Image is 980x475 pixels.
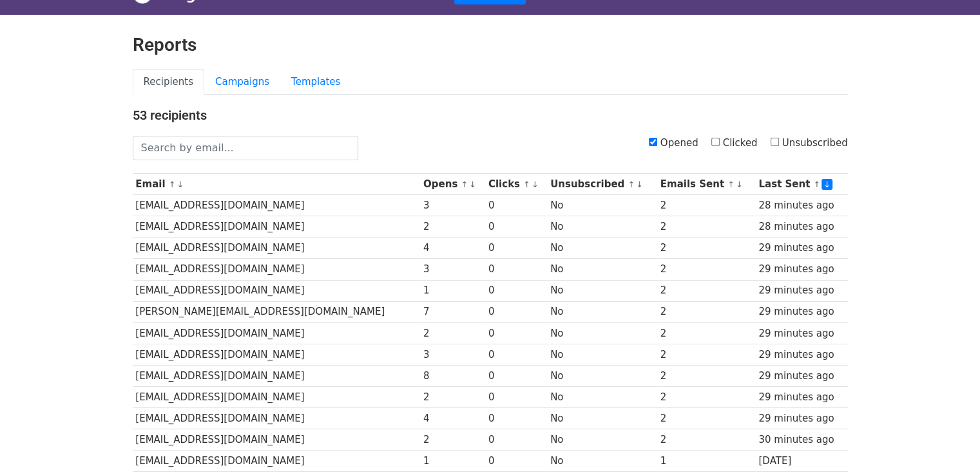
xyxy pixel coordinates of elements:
[657,344,756,365] td: 2
[532,180,539,189] a: ↓
[657,195,756,216] td: 2
[821,179,832,190] a: ↓
[420,387,485,408] td: 2
[756,365,848,386] td: 29 minutes ago
[485,280,547,301] td: 0
[727,180,735,189] a: ↑
[485,344,547,365] td: 0
[547,216,657,237] td: No
[657,429,756,451] td: 2
[736,180,743,189] a: ↓
[547,322,657,344] td: No
[756,451,848,472] td: [DATE]
[133,216,421,237] td: [EMAIL_ADDRESS][DOMAIN_NAME]
[485,237,547,259] td: 0
[756,237,848,259] td: 29 minutes ago
[420,451,485,472] td: 1
[649,136,698,151] label: Opened
[657,280,756,301] td: 2
[133,136,358,160] input: Search by email...
[628,180,635,189] a: ↑
[916,413,980,475] iframe: Chat Widget
[547,195,657,216] td: No
[756,195,848,216] td: 28 minutes ago
[636,180,643,189] a: ↓
[756,174,848,195] th: Last Sent
[756,408,848,429] td: 29 minutes ago
[547,429,657,451] td: No
[280,69,351,95] a: Templates
[420,216,485,237] td: 2
[771,136,848,151] label: Unsubscribed
[657,216,756,237] td: 2
[133,237,421,259] td: [EMAIL_ADDRESS][DOMAIN_NAME]
[547,174,657,195] th: Unsubscribed
[485,387,547,408] td: 0
[420,280,485,301] td: 1
[133,451,421,472] td: [EMAIL_ADDRESS][DOMAIN_NAME]
[420,259,485,280] td: 3
[649,138,657,146] input: Opened
[169,180,176,189] a: ↑
[133,69,205,95] a: Recipients
[657,365,756,386] td: 2
[547,344,657,365] td: No
[469,180,476,189] a: ↓
[485,365,547,386] td: 0
[420,429,485,451] td: 2
[657,301,756,322] td: 2
[420,301,485,322] td: 7
[485,408,547,429] td: 0
[485,259,547,280] td: 0
[485,429,547,451] td: 0
[547,451,657,472] td: No
[133,34,848,56] h2: Reports
[420,237,485,259] td: 4
[485,195,547,216] td: 0
[133,107,848,123] h4: 53 recipients
[420,174,485,195] th: Opens
[133,322,421,344] td: [EMAIL_ADDRESS][DOMAIN_NAME]
[133,387,421,408] td: [EMAIL_ADDRESS][DOMAIN_NAME]
[547,408,657,429] td: No
[420,322,485,344] td: 2
[756,216,848,237] td: 28 minutes ago
[657,451,756,472] td: 1
[711,138,720,146] input: Clicked
[547,387,657,408] td: No
[547,259,657,280] td: No
[133,195,421,216] td: [EMAIL_ADDRESS][DOMAIN_NAME]
[547,301,657,322] td: No
[133,301,421,322] td: [PERSON_NAME][EMAIL_ADDRESS][DOMAIN_NAME]
[756,344,848,365] td: 29 minutes ago
[420,408,485,429] td: 4
[771,138,779,146] input: Unsubscribed
[204,69,280,95] a: Campaigns
[813,180,820,189] a: ↑
[657,387,756,408] td: 2
[420,195,485,216] td: 3
[657,237,756,259] td: 2
[177,180,184,189] a: ↓
[485,216,547,237] td: 0
[756,280,848,301] td: 29 minutes ago
[756,301,848,322] td: 29 minutes ago
[756,322,848,344] td: 29 minutes ago
[420,365,485,386] td: 8
[711,136,758,151] label: Clicked
[657,174,756,195] th: Emails Sent
[420,344,485,365] td: 3
[756,259,848,280] td: 29 minutes ago
[485,174,547,195] th: Clicks
[657,259,756,280] td: 2
[133,365,421,386] td: [EMAIL_ADDRESS][DOMAIN_NAME]
[657,408,756,429] td: 2
[133,280,421,301] td: [EMAIL_ADDRESS][DOMAIN_NAME]
[133,259,421,280] td: [EMAIL_ADDRESS][DOMAIN_NAME]
[523,180,530,189] a: ↑
[133,174,421,195] th: Email
[133,344,421,365] td: [EMAIL_ADDRESS][DOMAIN_NAME]
[756,429,848,451] td: 30 minutes ago
[657,322,756,344] td: 2
[485,301,547,322] td: 0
